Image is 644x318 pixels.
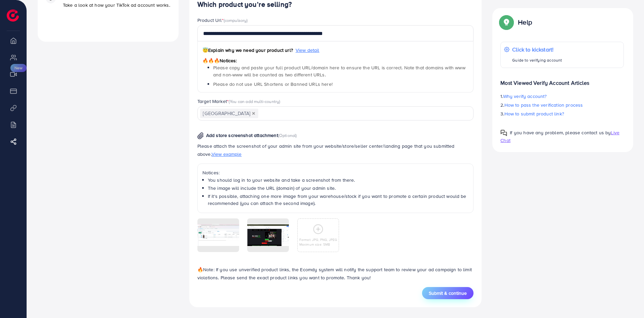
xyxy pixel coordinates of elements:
span: How to submit product link? [504,110,564,117]
button: Deselect Pakistan [252,112,255,115]
img: Popup guide [500,16,513,28]
p: Click to kickstart! [512,45,562,54]
input: Search for option [259,108,465,119]
span: 🔥🔥🔥 [202,57,220,64]
button: Submit & continue [422,287,473,299]
label: Product Url [197,17,248,24]
span: (You can add multi-country) [229,98,280,104]
span: Please do not use URL Shortens or Banned URLs here! [213,81,333,87]
p: Note: If you use unverified product links, the Ecomdy system will notify the support team to revi... [197,266,474,282]
img: img uploaded [247,224,289,246]
span: 🔥 [197,266,203,273]
span: [GEOGRAPHIC_DATA] [200,109,258,118]
span: View example [212,151,242,157]
span: (Optional) [278,132,297,138]
span: View detail [296,47,319,54]
p: 2. [500,101,624,109]
p: Maximum size: 5MB [299,242,337,247]
span: Add store screenshot attachment [206,132,278,139]
h4: Which product you’re selling? [197,0,474,9]
li: The image will include the URL (domain) of your admin site. [208,185,469,191]
p: Please attach the screenshot of your admin site from your website/store/seller center/landing pag... [197,142,474,158]
span: Notices: [202,57,237,64]
label: Target Market [197,98,280,105]
span: Please copy and paste your full product URL/domain here to ensure the URL is correct. Note that d... [213,64,465,78]
p: Format: JPG, PNG, JPEG [299,237,337,242]
img: img uploaded [197,224,239,246]
span: How to pass the verification process [504,102,583,108]
p: Most Viewed Verify Account Articles [500,73,624,87]
img: img [197,132,204,139]
p: 1. [500,92,624,100]
span: If you have any problem, please contact us by [510,129,611,136]
span: Why verify account? [503,93,547,100]
img: logo [7,9,19,22]
span: Explain why we need your product url? [202,47,293,54]
p: Take a look at how your TikTok ad account works. [63,1,170,9]
img: Popup guide [500,130,507,136]
span: Submit & continue [429,290,467,296]
span: (compulsory) [224,17,248,23]
span: 😇 [202,47,208,54]
p: 3. [500,110,624,118]
li: You should log in to your website and take a screenshot from there. [208,177,469,183]
p: Guide to verifying account [512,56,562,64]
p: Help [518,18,532,26]
li: If it's possible, attaching one more image from your warehouse/stock if you want to promote a cer... [208,193,469,207]
p: Notices: [202,169,469,177]
iframe: Chat [615,288,639,313]
div: Search for option [197,106,474,120]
